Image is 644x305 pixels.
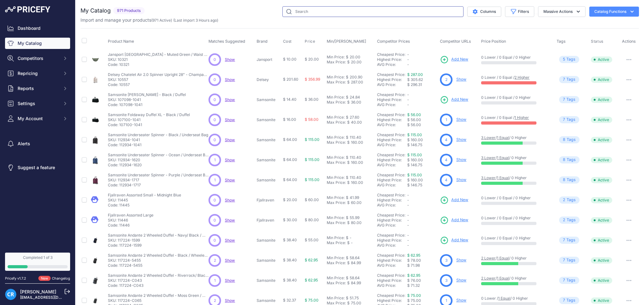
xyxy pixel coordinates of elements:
[346,135,348,140] div: $
[225,158,235,162] a: Show
[257,137,280,142] p: Samsonite
[407,52,409,57] span: -
[305,177,319,182] span: $ 115.00
[225,57,235,62] a: Show
[108,137,208,142] p: SKU: 112934-1041
[407,163,437,168] div: $ 146.75
[346,155,348,160] div: $
[563,137,565,143] span: 8
[563,56,565,62] span: 5
[377,52,405,57] a: Cheapest Price:
[407,137,423,142] span: $ 160.00
[327,95,345,100] div: Min Price:
[589,7,639,17] button: Catalog Functions
[257,77,280,82] p: Delsey
[377,39,410,44] span: Competitor Prices
[481,155,550,160] p: / / 0 Higher
[407,273,420,278] a: $ 62.95
[225,258,235,263] a: Show
[327,39,366,44] span: Min/[PERSON_NAME]
[5,253,70,271] a: Completed 1 of 3
[214,57,216,62] span: 0
[538,6,586,17] button: Massive Actions
[153,18,171,23] a: 971 Active
[327,180,346,185] div: Max Price:
[563,97,565,103] span: 7
[440,196,468,205] a: Add New
[481,75,550,80] p: 0 Lower / 0 Equal /
[377,173,405,177] a: Cheapest Price:
[214,117,216,123] span: 0
[346,195,348,200] div: $
[407,77,423,82] span: $ 305.62
[20,295,86,300] a: [EMAIL_ADDRESS][DOMAIN_NAME]
[108,178,208,183] p: SKU: 112934-1717
[456,177,466,182] a: Show
[108,57,208,62] p: SKU: 10321
[348,75,363,80] div: 200.90
[498,296,510,301] a: 1 Equal
[214,97,216,103] span: 0
[563,177,565,183] span: 8
[108,198,181,203] p: SKU: 11445
[407,117,421,122] span: $ 56.00
[347,180,350,185] div: $
[283,57,297,62] span: $ 10.00
[108,152,208,158] p: Samsonite Underseater Spinner - Ocean / Underseat Bag
[445,157,447,163] span: 4
[327,80,346,85] div: Max Price:
[225,278,235,283] a: Show
[481,115,550,120] p: 0 Lower / 0 Equal /
[5,6,50,13] img: Pricefy Logo
[214,177,216,183] span: 1
[377,213,405,217] a: Cheapest Price:
[225,117,235,122] a: Show
[108,142,208,147] p: Code: 112934-1041
[377,77,407,82] div: Highest Price:
[407,152,422,157] a: $ 115.00
[327,120,346,125] div: Max Price:
[591,77,612,83] span: Active
[559,196,580,204] span: Tag
[350,60,362,65] div: 20.00
[108,52,208,57] p: Jansport [GEOGRAPHIC_DATA] - Muted Green / Waist Pack
[327,140,346,145] div: Max Price:
[481,175,550,180] p: / / 0 Higher
[407,173,422,177] a: $ 115.00
[591,177,612,183] span: Active
[305,157,319,162] span: $ 115.00
[591,157,612,163] span: Active
[225,238,235,243] span: Show
[574,177,576,183] span: s
[214,157,216,163] span: 1
[591,137,612,143] span: Active
[327,100,346,105] div: Max Price:
[305,97,319,102] span: $ 36.00
[108,72,208,77] p: Delsey Chatelet Air 2.0 Spinner Upright 28" - Champagne / Large
[151,18,172,23] span: ( )
[80,6,111,15] h2: My Catalog
[497,175,509,180] a: 1 Equal
[481,135,550,140] p: / / 0 Higher
[591,197,612,203] span: Active
[574,197,576,203] span: s
[5,23,70,245] nav: Sidebar
[214,197,216,203] span: 0
[591,39,605,44] button: Status
[5,138,70,149] a: Alerts
[225,218,235,222] a: Show
[481,155,496,160] a: 3 Lower
[225,97,235,102] span: Show
[440,236,468,245] a: Add New
[5,83,70,94] button: Reports
[559,156,580,163] span: Tag
[573,56,575,62] span: s
[559,56,579,63] span: Tag
[5,113,70,124] button: My Account
[305,39,315,44] span: Price
[407,178,423,182] span: $ 160.00
[348,95,360,100] div: 24.84
[451,97,468,103] span: Add New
